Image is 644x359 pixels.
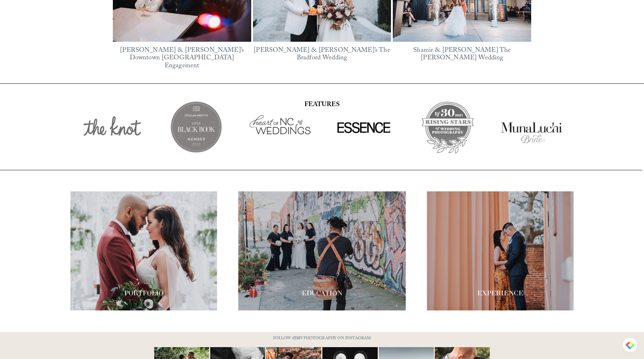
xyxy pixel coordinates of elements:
[120,45,244,72] a: [PERSON_NAME] & [PERSON_NAME]’s Downtown [GEOGRAPHIC_DATA] Engagement
[302,289,342,297] span: EDUCATION
[477,289,523,297] span: EXPERIENCE
[124,289,164,297] span: PORTFOLIO
[304,100,340,111] strong: FEATURES
[413,45,511,64] a: Shamir & [PERSON_NAME] The [PERSON_NAME] Wedding
[259,335,385,343] p: FOLLOW @JBIVPHOTOGRAPHY ON INSTAGRAM
[254,45,390,64] a: [PERSON_NAME] & [PERSON_NAME]’s The Bradford Wedding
